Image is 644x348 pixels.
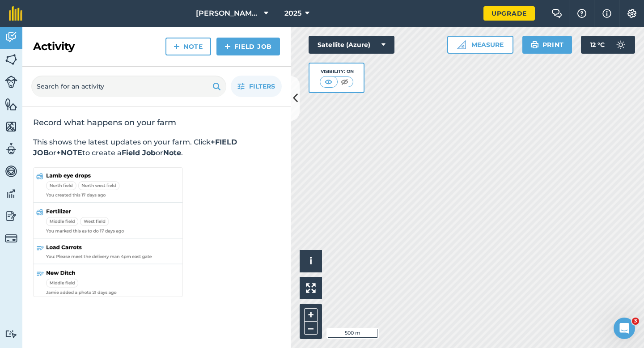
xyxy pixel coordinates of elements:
[212,81,221,92] img: svg+xml;base64,PHN2ZyB4bWxucz0iaHR0cDovL3d3dy53My5vcmcvMjAwMC9zdmciIHdpZHRoPSIxOSIgaGVpZ2h0PSIyNC...
[447,36,513,54] button: Measure
[627,9,637,18] img: A cog icon
[602,8,611,19] img: svg+xml;base64,PHN2ZyB4bWxucz0iaHR0cDovL3d3dy53My5vcmcvMjAwMC9zdmciIHdpZHRoPSIxNyIgaGVpZ2h0PSIxNy...
[590,36,605,54] span: 12 ° C
[5,30,17,44] img: svg+xml;base64,PD94bWwgdmVyc2lvbj0iMS4wIiBlbmNvZGluZz0idXRmLTgiPz4KPCEtLSBHZW5lcmF0b3I6IEFkb2JlIE...
[306,283,316,293] img: Four arrows, one pointing top left, one top right, one bottom right and the last bottom left
[5,232,17,245] img: svg+xml;base64,PD94bWwgdmVyc2lvbj0iMS4wIiBlbmNvZGluZz0idXRmLTgiPz4KPCEtLSBHZW5lcmF0b3I6IEFkb2JlIE...
[551,9,562,18] img: Two speech bubbles overlapping with the left bubble in the forefront
[300,250,322,272] button: i
[5,187,17,200] img: svg+xml;base64,PD94bWwgdmVyc2lvbj0iMS4wIiBlbmNvZGluZz0idXRmLTgiPz4KPCEtLSBHZW5lcmF0b3I6IEFkb2JlIE...
[5,53,17,66] img: svg+xml;base64,PHN2ZyB4bWxucz0iaHR0cDovL3d3dy53My5vcmcvMjAwMC9zdmciIHdpZHRoPSI1NiIgaGVpZ2h0PSI2MC...
[632,318,639,325] span: 3
[483,6,535,21] a: Upgrade
[5,98,17,111] img: svg+xml;base64,PHN2ZyB4bWxucz0iaHR0cDovL3d3dy53My5vcmcvMjAwMC9zdmciIHdpZHRoPSI1NiIgaGVpZ2h0PSI2MC...
[457,40,466,49] img: Ruler icon
[174,41,180,52] img: svg+xml;base64,PHN2ZyB4bWxucz0iaHR0cDovL3d3dy53My5vcmcvMjAwMC9zdmciIHdpZHRoPSIxNCIgaGVpZ2h0PSIyNC...
[5,209,17,223] img: svg+xml;base64,PD94bWwgdmVyc2lvbj0iMS4wIiBlbmNvZGluZz0idXRmLTgiPz4KPCEtLSBHZW5lcmF0b3I6IEFkb2JlIE...
[225,41,231,52] img: svg+xml;base64,PHN2ZyB4bWxucz0iaHR0cDovL3d3dy53My5vcmcvMjAwMC9zdmciIHdpZHRoPSIxNCIgaGVpZ2h0PSIyNC...
[5,330,17,338] img: svg+xml;base64,PD94bWwgdmVyc2lvbj0iMS4wIiBlbmNvZGluZz0idXRmLTgiPz4KPCEtLSBHZW5lcmF0b3I6IEFkb2JlIE...
[5,165,17,178] img: svg+xml;base64,PD94bWwgdmVyc2lvbj0iMS4wIiBlbmNvZGluZz0idXRmLTgiPz4KPCEtLSBHZW5lcmF0b3I6IEFkb2JlIE...
[576,9,587,18] img: A question mark icon
[196,8,260,19] span: [PERSON_NAME] & Sons
[309,255,312,267] span: i
[522,36,572,54] button: Print
[5,76,17,88] img: svg+xml;base64,PD94bWwgdmVyc2lvbj0iMS4wIiBlbmNvZGluZz0idXRmLTgiPz4KPCEtLSBHZW5lcmF0b3I6IEFkb2JlIE...
[163,149,181,157] strong: Note
[284,8,301,19] span: 2025
[122,149,156,157] strong: Field Job
[5,120,17,133] img: svg+xml;base64,PHN2ZyB4bWxucz0iaHR0cDovL3d3dy53My5vcmcvMjAwMC9zdmciIHdpZHRoPSI1NiIgaGVpZ2h0PSI2MC...
[304,308,318,322] button: +
[249,81,275,91] span: Filters
[309,36,394,54] button: Satellite (Azure)
[231,76,282,97] button: Filters
[33,117,280,128] h2: Record what happens on your farm
[216,38,280,55] a: Field Job
[31,76,226,97] input: Search for an activity
[612,36,630,54] img: svg+xml;base64,PD94bWwgdmVyc2lvbj0iMS4wIiBlbmNvZGluZz0idXRmLTgiPz4KPCEtLSBHZW5lcmF0b3I6IEFkb2JlIE...
[339,77,350,86] img: svg+xml;base64,PHN2ZyB4bWxucz0iaHR0cDovL3d3dy53My5vcmcvMjAwMC9zdmciIHdpZHRoPSI1MCIgaGVpZ2h0PSI0MC...
[581,36,635,54] button: 12 °C
[56,149,82,157] strong: +NOTE
[33,137,280,158] p: This shows the latest updates on your farm. Click or to create a or .
[320,68,354,75] div: Visibility: On
[5,142,17,156] img: svg+xml;base64,PD94bWwgdmVyc2lvbj0iMS4wIiBlbmNvZGluZz0idXRmLTgiPz4KPCEtLSBHZW5lcmF0b3I6IEFkb2JlIE...
[304,322,318,335] button: –
[614,318,635,339] iframe: Intercom live chat
[165,38,211,55] a: Note
[530,39,539,50] img: svg+xml;base64,PHN2ZyB4bWxucz0iaHR0cDovL3d3dy53My5vcmcvMjAwMC9zdmciIHdpZHRoPSIxOSIgaGVpZ2h0PSIyNC...
[323,77,334,86] img: svg+xml;base64,PHN2ZyB4bWxucz0iaHR0cDovL3d3dy53My5vcmcvMjAwMC9zdmciIHdpZHRoPSI1MCIgaGVpZ2h0PSI0MC...
[33,39,75,54] h2: Activity
[9,6,22,21] img: fieldmargin Logo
